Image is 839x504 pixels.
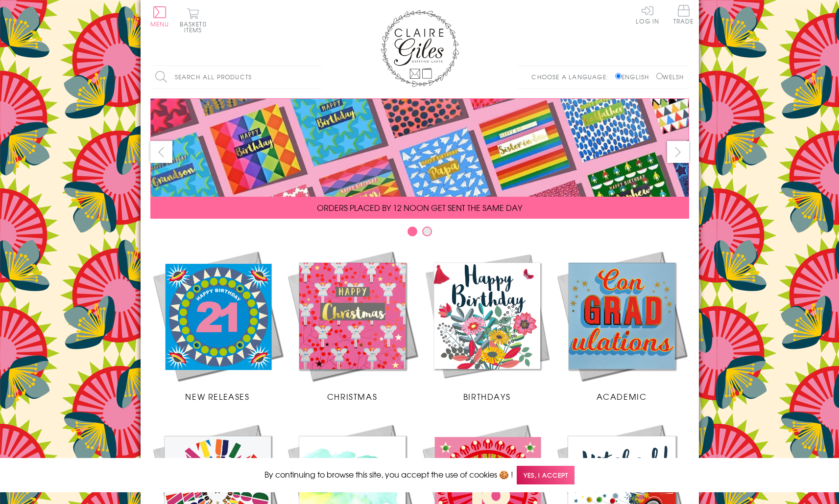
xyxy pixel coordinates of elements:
[150,20,169,28] span: Menu
[408,227,417,236] button: Carousel Page 1 (Current Slide)
[667,141,689,163] button: next
[673,5,694,26] a: Trade
[656,73,663,79] input: Welsh
[422,227,432,236] button: Carousel Page 2
[420,249,554,402] a: Birthdays
[517,466,575,485] span: Yes, I accept
[150,141,172,163] button: prev
[185,390,249,402] span: New Releases
[327,390,377,402] span: Christmas
[150,226,689,241] div: Carousel Pagination
[180,8,207,33] button: Basket0 items
[381,10,459,87] img: Claire Giles Greetings Cards
[150,249,285,402] a: New Releases
[150,6,169,27] button: Menu
[673,5,694,24] span: Trade
[531,72,613,81] p: Choose a language:
[656,72,684,81] label: Welsh
[184,20,207,34] span: 0 items
[615,72,654,81] label: English
[285,249,420,402] a: Christmas
[554,249,689,402] a: Academic
[463,390,510,402] span: Birthdays
[615,73,622,79] input: English
[636,5,659,24] a: Log In
[317,202,522,213] span: ORDERS PLACED BY 12 NOON GET SENT THE SAME DAY
[597,390,647,402] span: Academic
[312,66,322,88] input: Search
[150,66,322,88] input: Search all products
